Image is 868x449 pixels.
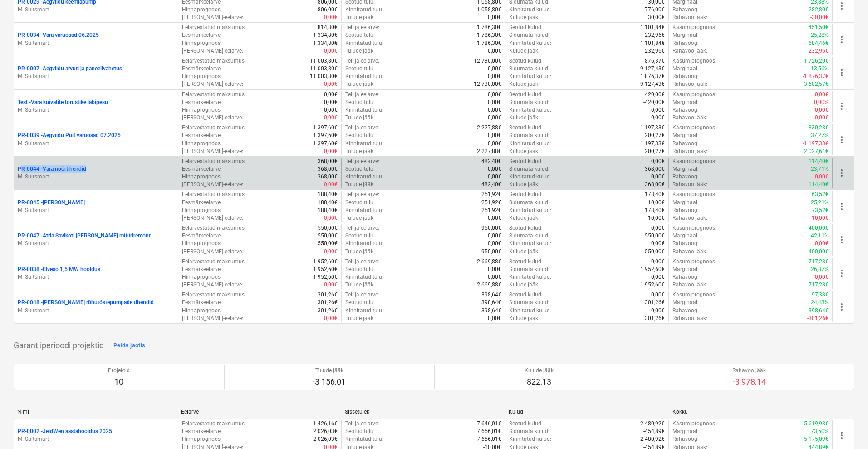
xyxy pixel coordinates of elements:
p: Hinnaprognoos : [182,73,222,80]
p: Rahavoog : [672,173,699,181]
span: more_vert [836,168,847,178]
p: 1 397,60€ [313,132,338,139]
p: Tulude jääk : [345,181,375,188]
div: PR-0002 -JeldWen aastahooldus 2025M. Suitsmart [18,428,174,443]
p: Sidumata kulud : [509,266,549,273]
p: Sidumata kulud : [509,232,549,240]
p: Rahavoo jääk : [672,80,707,88]
p: 0,00€ [488,165,501,173]
p: 0,00€ [651,258,665,266]
p: 200,27€ [645,148,665,155]
p: Seotud tulu : [345,99,375,106]
p: Eelarvestatud maksumus : [182,24,246,31]
p: 0,00€ [488,132,501,139]
p: 42,11% [811,232,829,240]
p: Kasumiprognoos : [672,57,716,65]
p: 0,00€ [651,224,665,232]
p: 830,28€ [809,124,829,132]
p: Eesmärkeelarve : [182,232,222,240]
p: 26,87% [811,266,829,273]
p: 550,00€ [645,248,665,256]
p: Kinnitatud kulud : [509,73,551,80]
p: Seotud kulud : [509,124,543,132]
p: Sidumata kulud : [509,31,549,39]
p: 13,56% [811,65,829,73]
p: 482,40€ [481,181,501,188]
p: Kasumiprognoos : [672,24,716,31]
p: Seotud tulu : [345,232,375,240]
p: 188,40€ [318,199,338,207]
span: more_vert [836,268,847,279]
p: Sidumata kulud : [509,132,549,139]
p: 368,00€ [318,158,338,165]
p: 451,50€ [809,24,829,31]
p: M. Suitsmart [18,106,174,114]
p: Tulude jääk : [345,248,375,256]
p: 1 786,30€ [477,24,501,31]
p: 9 127,43€ [640,65,665,73]
p: [PERSON_NAME]-eelarve : [182,181,243,188]
p: 11 003,80€ [310,73,338,80]
p: Kinnitatud tulu : [345,173,383,181]
p: 0,00€ [651,240,665,247]
p: 0,00€ [324,214,338,222]
p: 251,92€ [481,207,501,214]
p: 0,00€ [488,73,501,80]
p: Marginaal : [672,132,699,139]
p: Kinnitatud tulu : [345,207,383,214]
p: Kinnitatud kulud : [509,173,551,181]
p: Kinnitatud kulud : [509,106,551,114]
p: 11 003,80€ [310,65,338,73]
p: 550,00€ [645,232,665,240]
p: PR-0039 - Aegviidu Puit varuosad 07.2025 [18,132,121,139]
p: Seotud tulu : [345,266,375,273]
p: Tellija eelarve : [345,191,379,198]
p: M. Suitsmart [18,140,174,148]
p: Hinnaprognoos : [182,106,222,114]
p: Sidumata kulud : [509,165,549,173]
div: PR-0038 -Elveso 1,5 MW hooldusM. Suitsmart [18,266,174,281]
p: Kasumiprognoos : [672,124,716,132]
p: Kinnitatud kulud : [509,140,551,148]
p: 114,40€ [809,181,829,188]
p: PR-0047 - Atria Savikoti [PERSON_NAME] müüriremont [18,232,151,240]
p: Seotud kulud : [509,57,543,65]
p: Kulude jääk : [509,47,539,55]
p: Kulude jääk : [509,214,539,222]
p: 0,00€ [488,266,501,273]
p: 0,00€ [324,99,338,106]
p: Rahavoog : [672,240,699,247]
p: 232,96€ [645,47,665,55]
p: 10,00€ [648,214,665,222]
p: 0,00€ [324,47,338,55]
p: 1 334,80€ [313,39,338,47]
p: Kinnitatud kulud : [509,207,551,214]
div: PR-0034 -Vara varuosad 06.2025M. Suitsmart [18,31,174,47]
p: Tulude jääk : [345,80,375,88]
p: 0,00€ [488,214,501,222]
p: Rahavoo jääk : [672,181,707,188]
p: Kulude jääk : [509,181,539,188]
p: 814,80€ [318,24,338,31]
p: 0,00€ [488,140,501,148]
span: more_vert [836,101,847,112]
p: Tulude jääk : [345,148,375,155]
p: Seotud tulu : [345,31,375,39]
p: M. Suitsmart [18,273,174,281]
p: Eesmärkeelarve : [182,65,222,73]
p: 10,00€ [648,199,665,207]
p: Rahavoo jääk : [672,248,707,256]
p: 0,00€ [815,91,829,99]
p: 0,00€ [488,106,501,114]
p: Eelarvestatud maksumus : [182,124,246,132]
p: Marginaal : [672,232,699,240]
p: 11 003,80€ [310,57,338,65]
p: 0,00€ [651,106,665,114]
p: Tellija eelarve : [345,91,379,99]
p: -10,00€ [810,214,829,222]
p: Tellija eelarve : [345,258,379,266]
p: Kinnitatud tulu : [345,6,383,14]
p: Tellija eelarve : [345,158,379,165]
p: Eelarvestatud maksumus : [182,91,246,99]
p: 420,00€ [645,91,665,99]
